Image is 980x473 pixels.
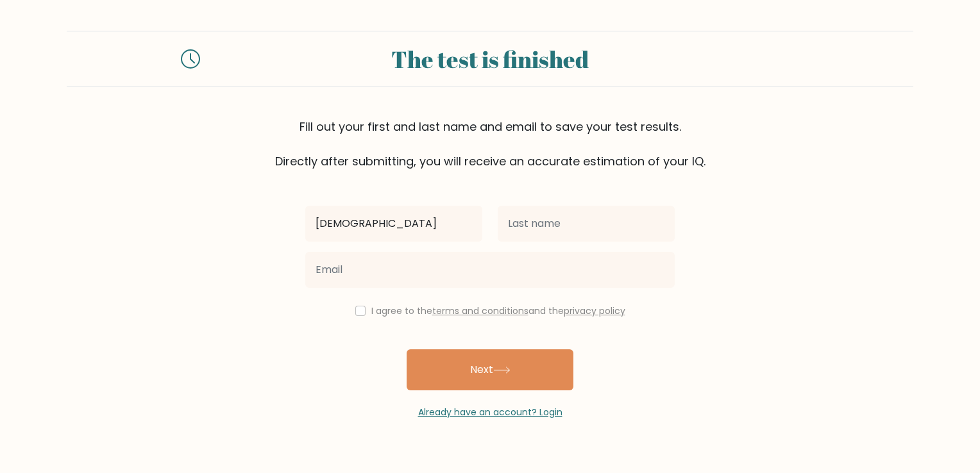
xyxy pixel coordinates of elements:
label: I agree to the and the [371,304,625,317]
button: Next [407,349,573,390]
div: The test is finished [215,42,765,76]
input: First name [305,206,482,242]
input: Email [305,252,675,288]
a: Already have an account? Login [418,406,562,419]
div: Fill out your first and last name and email to save your test results. Directly after submitting,... [67,118,913,170]
a: terms and conditions [432,304,528,317]
a: privacy policy [564,304,625,317]
input: Last name [498,206,675,242]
